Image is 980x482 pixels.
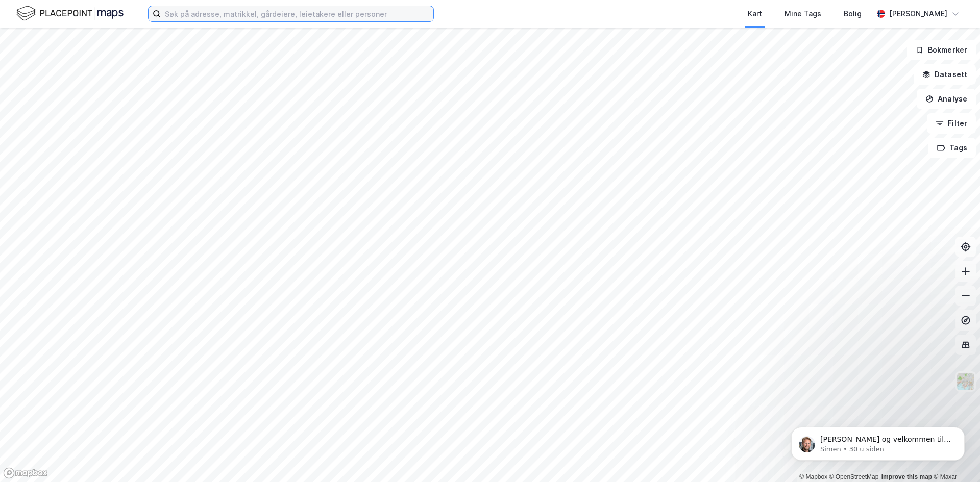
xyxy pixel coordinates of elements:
iframe: Intercom notifications melding [776,405,980,477]
a: OpenStreetMap [829,473,879,480]
button: Datasett [914,64,976,85]
a: Improve this map [881,473,932,480]
div: Mine Tags [785,8,821,20]
div: Bolig [844,8,862,20]
div: [PERSON_NAME] [889,8,947,20]
span: [PERSON_NAME] og velkommen til Newsec Maps, [PERSON_NAME] det er du lurer på så er det bare å ta ... [44,30,175,79]
button: Filter [927,113,976,134]
div: Kart [748,8,762,20]
img: logo.f888ab2527a4732fd821a326f86c7f29.svg [16,5,124,22]
p: Message from Simen, sent 30 u siden [44,39,176,48]
button: Tags [928,138,976,158]
a: Mapbox [799,473,827,480]
input: Søk på adresse, matrikkel, gårdeiere, leietakere eller personer [161,6,433,21]
a: Mapbox homepage [3,467,48,479]
button: Analyse [917,89,976,109]
button: Bokmerker [907,40,976,60]
img: Z [956,372,975,391]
